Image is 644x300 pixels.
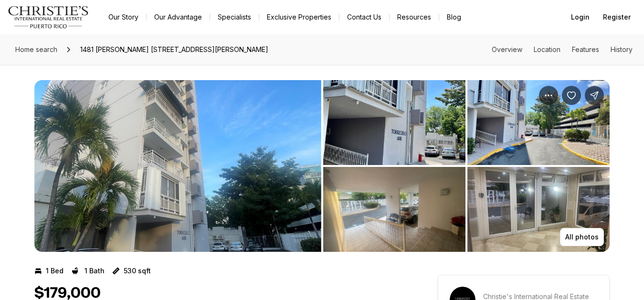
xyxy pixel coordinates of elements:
[390,10,439,24] a: Resources
[534,45,560,53] a: Skip to: Location
[323,80,610,252] li: 2 of 6
[76,42,272,57] span: 1481 [PERSON_NAME] [STREET_ADDRESS][PERSON_NAME]
[492,45,522,53] a: Skip to: Overview
[467,167,610,252] button: View image gallery
[147,10,210,24] a: Our Advantage
[572,45,599,53] a: Skip to: Features
[101,10,146,24] a: Our Story
[84,267,105,275] p: 1 Bath
[124,267,151,275] p: 530 sqft
[11,42,61,57] a: Home search
[585,86,604,105] button: Share Property: 1481 MARTIN TRAVIESO ST #8-A
[439,10,469,24] a: Blog
[210,10,259,24] a: Specialists
[603,13,631,21] span: Register
[8,6,89,29] img: logo
[597,8,636,27] button: Register
[492,46,633,53] nav: Page section menu
[323,80,465,165] button: View image gallery
[467,80,610,165] button: View image gallery
[539,86,558,105] button: Property options
[565,233,599,241] p: All photos
[565,8,595,27] button: Login
[34,80,610,252] div: Listing Photos
[34,80,321,252] button: View image gallery
[611,45,633,53] a: Skip to: History
[560,228,604,246] button: All photos
[562,86,581,105] button: Save Property: 1481 MARTIN TRAVIESO ST #8-A
[34,80,321,252] li: 1 of 6
[339,10,389,24] button: Contact Us
[323,167,465,252] button: View image gallery
[15,45,57,53] span: Home search
[259,10,339,24] a: Exclusive Properties
[571,13,590,21] span: Login
[46,267,63,275] p: 1 Bed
